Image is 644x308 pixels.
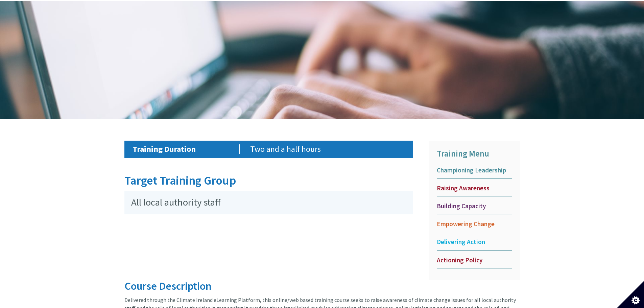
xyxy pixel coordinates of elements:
a: Championing Leadership [437,166,512,179]
h3: Course Description [124,280,520,292]
span: Delivering Action [437,238,512,246]
a: Actioning Policy [437,256,512,268]
span: Actioning Policy [437,256,512,264]
span: Building Capacity [437,202,512,210]
p: Training Menu [437,147,512,161]
p: Two and a half hours [250,144,405,154]
strong: Training Duration [133,144,196,154]
button: Set cookie preferences [617,281,644,308]
p: All local authority staff [124,191,413,214]
a: Delivering Action [437,238,512,250]
a: Raising Awareness [437,184,512,196]
a: Building Capacity [437,202,512,214]
a: Empowering Change [437,220,512,232]
h2: Target Training Group [124,174,413,187]
span: Empowering Change [437,220,512,228]
span: Raising Awareness [437,184,512,192]
span: Championing Leadership [437,166,512,174]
